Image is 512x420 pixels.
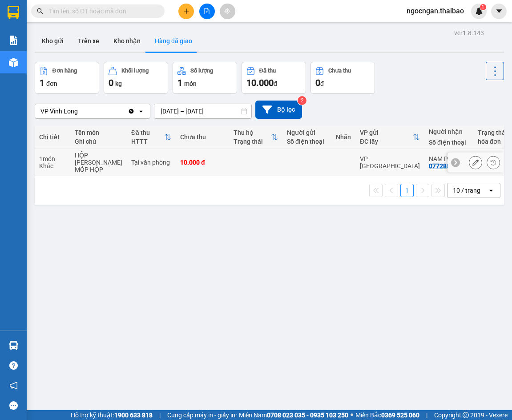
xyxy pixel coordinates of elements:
sup: 1 [480,4,486,10]
span: 10.000 [246,77,274,88]
div: Đơn hàng [52,68,77,74]
span: Cung cấp máy in - giấy in: [167,410,237,420]
img: warehouse-icon [9,58,18,67]
span: aim [224,8,230,14]
div: Khác [39,162,66,170]
div: Đã thu [259,68,276,74]
img: logo-vxr [8,6,19,19]
div: Ghi chú [75,138,122,145]
div: 10 / trang [453,186,480,195]
div: 10.000 đ [180,159,225,166]
strong: 0708 023 035 - 0935 103 250 [267,412,348,419]
div: VP gửi [360,129,413,136]
span: 1 [40,77,44,88]
span: đ [274,80,277,87]
span: notification [9,381,18,390]
div: ver 1.8.143 [454,28,484,38]
div: Chi tiết [39,133,66,141]
span: kg [115,80,122,87]
svg: open [137,108,145,115]
th: Toggle SortBy [355,125,424,149]
button: Bộ lọc [255,101,302,119]
div: VP [GEOGRAPHIC_DATA] [360,155,420,170]
button: Kho nhận [106,30,148,52]
img: icon-new-feature [475,7,483,15]
span: ⚪️ [351,413,353,417]
div: 0772887896 [429,162,464,170]
input: Tìm tên, số ĐT hoặc mã đơn [49,6,154,16]
button: Trên xe [71,30,106,52]
button: Số lượng1món [173,62,237,94]
input: Select a date range. [154,104,251,118]
input: Selected VP Vĩnh Long. [79,107,80,116]
div: 1 món [39,155,66,162]
span: Miền Nam [239,410,348,420]
div: Số lượng [190,68,213,74]
div: hóa đơn [478,138,507,145]
div: Chưa thu [180,133,225,141]
button: file-add [199,4,215,19]
div: Người nhận [429,128,469,135]
span: plus [183,8,189,14]
span: đ [320,80,324,87]
span: ngocngan.thaibao [399,5,471,16]
button: Đã thu10.000đ [242,62,306,94]
button: Kho gửi [35,30,71,52]
span: search [37,8,43,14]
span: message [9,401,18,410]
span: đơn [46,80,57,87]
button: Đơn hàng1đơn [35,62,99,94]
strong: 1900 633 818 [114,412,153,419]
div: ĐC lấy [360,138,413,145]
span: file-add [204,8,210,14]
div: Người gửi [287,129,327,136]
div: Trạng thái [478,129,507,136]
div: HỘP [75,152,122,159]
span: | [159,410,161,420]
div: Chưa thu [328,68,351,74]
span: caret-down [495,7,503,15]
strong: 0369 525 060 [381,412,419,419]
button: aim [220,4,235,19]
div: TRÁNH LÀM MÓP HỘP [75,159,122,173]
img: solution-icon [9,36,18,45]
span: món [184,80,197,87]
div: Tại văn phòng [131,159,171,166]
span: question-circle [9,361,18,370]
div: Thu hộ [234,129,271,136]
span: 1 [481,4,484,10]
button: Khối lượng0kg [104,62,168,94]
th: Toggle SortBy [127,125,176,149]
div: Số điện thoại [287,138,327,145]
span: 0 [109,77,113,88]
div: Tên món [75,129,122,136]
div: HTTT [131,138,164,145]
div: Đã thu [131,129,164,136]
button: Hàng đã giao [148,30,199,52]
span: Miền Bắc [355,410,419,420]
div: Khối lượng [121,68,149,74]
span: 1 [177,77,182,88]
span: | [426,410,427,420]
div: VP Vĩnh Long [40,107,78,116]
div: Nhãn [336,133,351,141]
div: Trạng thái [234,138,271,145]
svg: open [488,187,495,194]
div: NAM PHÁT [429,155,469,162]
th: Toggle SortBy [229,125,282,149]
button: plus [178,4,194,19]
img: warehouse-icon [9,341,18,350]
button: Chưa thu0đ [310,62,375,94]
button: 1 [400,184,414,197]
span: copyright [463,412,469,418]
span: 0 [315,77,320,88]
sup: 2 [298,96,306,105]
div: Sửa đơn hàng [469,156,482,169]
div: Số điện thoại [429,139,469,146]
svg: Clear value [128,108,135,115]
span: Hỗ trợ kỹ thuật: [71,410,153,420]
button: caret-down [491,4,507,19]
